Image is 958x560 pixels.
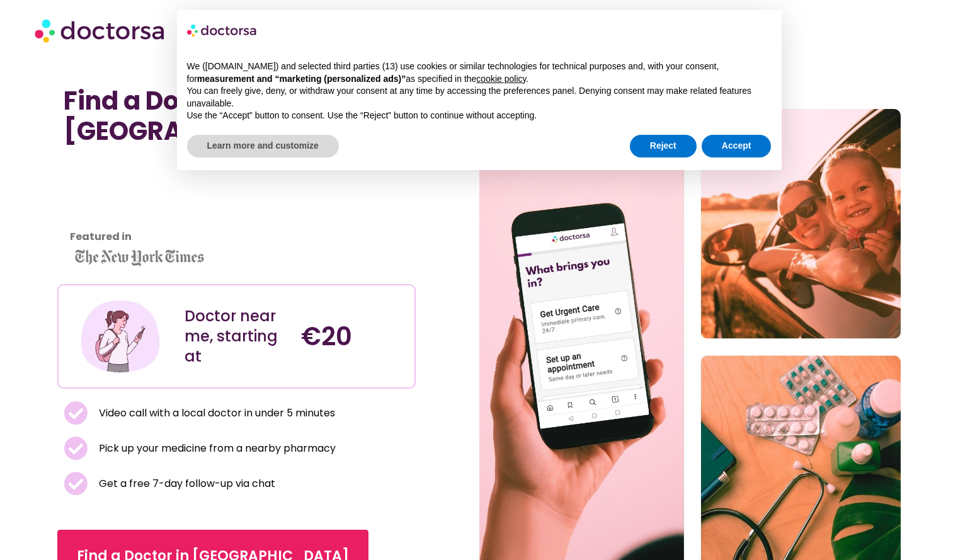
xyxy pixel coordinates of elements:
img: logo [187,20,258,40]
iframe: Customer reviews powered by Trustpilot [64,159,177,253]
p: Use the “Accept” button to consent. Use the “Reject” button to continue without accepting. [187,110,772,122]
h4: €20 [301,321,405,351]
button: Learn more and customize [187,135,339,157]
strong: Featured in [70,229,132,244]
p: We ([DOMAIN_NAME]) and selected third parties (13) use cookies or similar technologies for techni... [187,60,772,85]
span: Get a free 7-day follow-up via chat [96,475,275,493]
button: Reject [630,135,697,157]
strong: measurement and “marketing (personalized ads)” [197,74,406,84]
h1: Find a Doctor Near Me in [GEOGRAPHIC_DATA] [64,86,409,146]
button: Accept [702,135,772,157]
p: You can freely give, deny, or withdraw your consent at any time by accessing the preferences pane... [187,85,772,110]
div: Doctor near me, starting at [185,306,288,367]
a: cookie policy [476,74,526,84]
span: Video call with a local doctor in under 5 minutes [96,404,335,422]
img: Illustration depicting a young woman in a casual outfit, engaged with her smartphone. She has a p... [79,295,162,378]
span: Pick up your medicine from a nearby pharmacy [96,440,336,457]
